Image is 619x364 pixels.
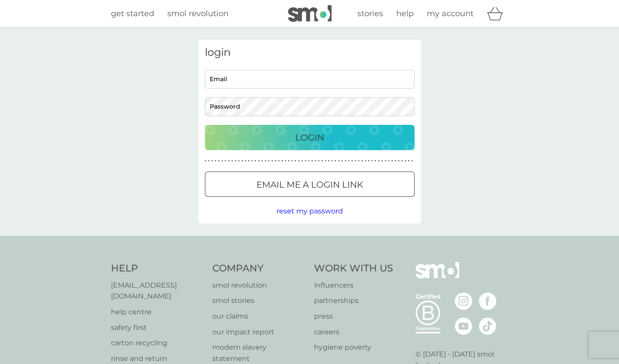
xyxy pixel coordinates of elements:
[256,178,363,192] p: Email me a login link
[218,159,220,163] p: ●
[318,159,320,163] p: ●
[167,7,228,20] a: smol revolution
[288,159,290,163] p: ●
[487,5,508,22] div: basket
[111,7,154,20] a: get started
[351,159,353,163] p: ●
[212,342,305,364] p: modern slavery statement
[212,280,305,291] a: smol revolution
[314,295,393,306] a: partnerships
[111,262,204,275] h4: Help
[315,159,316,163] p: ●
[228,159,230,163] p: ●
[205,159,207,163] p: ●
[455,317,472,335] img: visit the smol Youtube page
[355,159,356,163] p: ●
[479,317,496,335] img: visit the smol Tiktok page
[212,262,305,275] h4: Company
[321,159,323,163] p: ●
[391,159,393,163] p: ●
[205,46,415,59] h3: login
[265,159,266,163] p: ●
[427,7,474,20] a: my account
[374,159,376,163] p: ●
[211,159,213,163] p: ●
[258,159,260,163] p: ●
[291,159,293,163] p: ●
[214,159,216,163] p: ●
[314,262,393,275] h4: Work With Us
[212,311,305,322] a: our claims
[255,159,256,163] p: ●
[268,159,270,163] p: ●
[314,326,393,338] a: careers
[335,159,336,163] p: ●
[314,311,393,322] a: press
[396,9,414,18] span: help
[232,159,233,163] p: ●
[261,159,263,163] p: ●
[248,159,250,163] p: ●
[405,159,406,163] p: ●
[384,159,386,163] p: ●
[381,159,383,163] p: ●
[415,262,459,292] img: smol
[298,159,300,163] p: ●
[358,159,360,163] p: ●
[479,292,496,310] img: visit the smol Facebook page
[388,159,390,163] p: ●
[314,280,393,291] a: influencers
[208,159,210,163] p: ●
[314,342,393,353] a: hygiene poverty
[304,159,306,163] p: ●
[378,159,380,163] p: ●
[251,159,253,163] p: ●
[111,9,154,18] span: get started
[278,159,280,163] p: ●
[357,9,383,18] span: stories
[205,125,415,150] button: Login
[281,159,283,163] p: ●
[341,159,343,163] p: ●
[295,130,324,144] p: Login
[111,306,204,318] a: help centre
[361,159,363,163] p: ●
[111,280,204,302] p: [EMAIL_ADDRESS][DOMAIN_NAME]
[398,159,400,163] p: ●
[308,159,310,163] p: ●
[345,159,346,163] p: ●
[277,206,343,217] button: reset my password
[271,159,273,163] p: ●
[277,207,343,215] span: reset my password
[401,159,403,163] p: ●
[294,159,296,163] p: ●
[275,159,277,163] p: ●
[371,159,373,163] p: ●
[288,5,332,22] img: smol
[331,159,333,163] p: ●
[221,159,223,163] p: ●
[167,9,228,18] span: smol revolution
[285,159,287,163] p: ●
[212,295,305,306] a: smol stories
[212,326,305,338] a: our impact report
[241,159,243,163] p: ●
[301,159,303,163] p: ●
[328,159,330,163] p: ●
[368,159,370,163] p: ●
[396,7,414,20] a: help
[225,159,226,163] p: ●
[235,159,236,163] p: ●
[111,337,204,349] a: carton recycling
[111,322,204,333] a: safety first
[325,159,326,163] p: ●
